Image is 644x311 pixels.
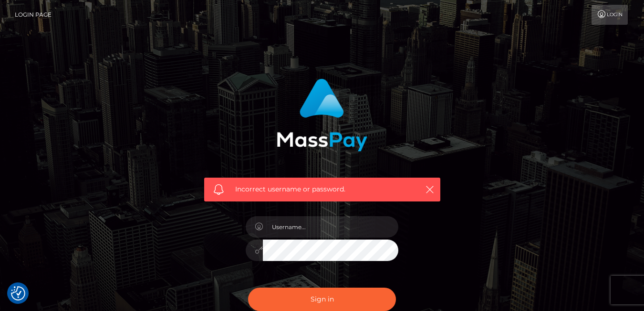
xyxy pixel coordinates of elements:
[248,288,396,311] button: Sign in
[11,286,25,301] img: Revisit consent button
[592,5,628,25] a: Login
[263,216,398,238] input: Username...
[277,79,367,151] img: MassPay Login
[235,184,409,194] span: Incorrect username or password.
[15,5,52,25] a: Login Page
[11,286,25,301] button: Consent Preferences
